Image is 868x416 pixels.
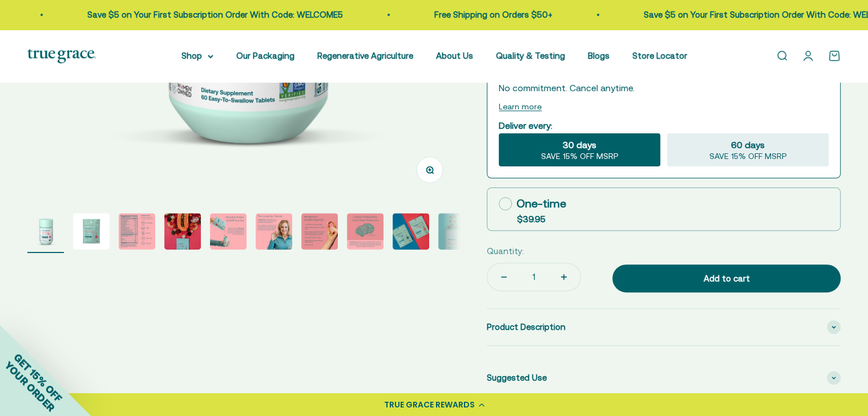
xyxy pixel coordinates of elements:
[588,51,609,60] a: Blogs
[317,51,413,60] a: Regenerative Agriculture
[181,49,213,63] summary: Shop
[301,213,338,250] img: - L-ergothioneine to support longevity* - CoQ10 for antioxidant support and heart health* - 150% ...
[438,213,475,253] button: Go to item 10
[438,213,475,250] img: Daily Women's 50+ Multivitamin
[11,351,64,404] span: GET 15% OFF
[436,51,473,60] a: About Us
[487,309,841,345] summary: Product Description
[256,213,292,250] img: L-ergothioneine, an antioxidant known as 'the longevity vitamin', declines as we age and is limit...
[487,320,566,334] span: Product Description
[487,360,841,396] summary: Suggested Use
[164,213,201,253] button: Go to item 4
[27,213,64,253] button: Go to item 1
[393,213,429,253] button: Go to item 9
[347,213,383,250] img: Lion's Mane supports brain, nerve, and cognitive health.* Our extracts come exclusively from the ...
[407,10,526,19] a: Free Shipping on Orders $50+
[256,213,292,253] button: Go to item 6
[347,213,383,253] button: Go to item 8
[2,359,57,414] span: YOUR ORDER
[496,51,565,60] a: Quality & Testing
[301,213,338,253] button: Go to item 7
[119,213,155,253] button: Go to item 3
[547,263,580,291] button: Increase quantity
[635,272,818,286] div: Add to cart
[487,371,547,385] span: Suggested Use
[487,244,524,258] label: Quantity:
[73,213,110,250] img: Daily Women's 50+ Multivitamin
[27,213,64,250] img: Daily Women's 50+ Multivitamin
[210,213,247,250] img: When you opt for our refill pouches instead of buying a new bottle every time you buy supplements...
[119,213,155,250] img: Fruiting Body Vegan Soy Free Gluten Free Dairy Free
[487,263,520,291] button: Decrease quantity
[384,399,475,411] div: TRUE GRACE REWARDS
[612,264,841,293] button: Add to cart
[393,213,429,250] img: Daily Women's 50+ Multivitamin
[210,213,247,253] button: Go to item 5
[60,8,316,22] p: Save $5 on Your First Subscription Order With Code: WELCOME5
[164,213,201,250] img: Daily Women's 50+ Multivitamin
[73,213,110,253] button: Go to item 2
[236,51,294,60] a: Our Packaging
[632,51,687,60] a: Store Locator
